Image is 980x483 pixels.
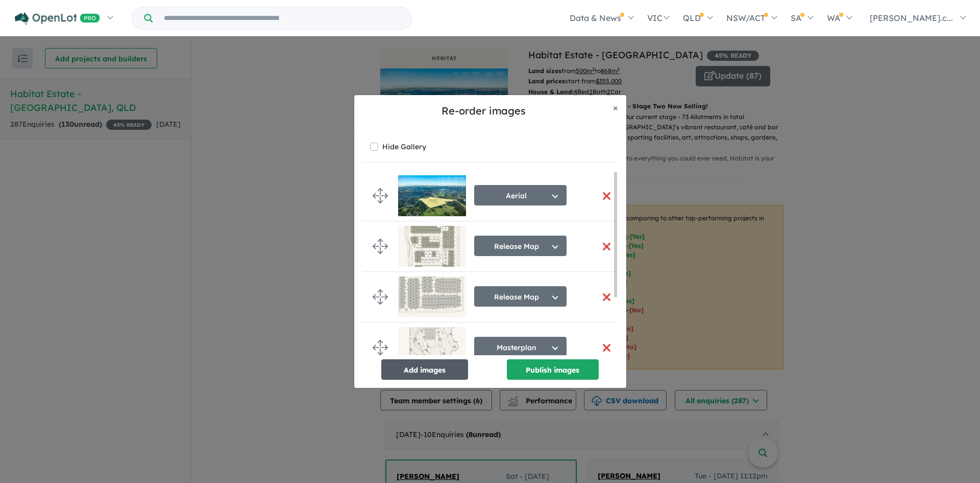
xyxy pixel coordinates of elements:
img: drag.svg [373,289,388,305]
img: Habitat%20Estate%20-%20Mount%20Kynoch___1687484718.jpg [398,175,466,216]
button: Release Map [474,236,567,256]
button: Masterplan [474,337,567,357]
img: Habitat%20Estate%20-%20Mount%20Kynoch___1747877571.jpg [398,277,466,317]
img: drag.svg [373,239,388,254]
img: Habitat%20Estate%20-%20Mount%20Kynoch___1747712097.jpg [398,327,466,368]
span: × [613,102,618,113]
h5: Re-order images [362,103,605,119]
img: drag.svg [373,188,388,203]
img: drag.svg [373,340,388,355]
button: Release Map [474,286,567,307]
img: Habitat%20Estate%20-%20Mount%20Kynoch___1759100694.jpg [398,226,466,267]
img: Openlot PRO Logo White [15,12,100,25]
span: [PERSON_NAME].c... [870,13,953,23]
label: Hide Gallery [382,140,426,154]
button: Add images [381,359,468,380]
button: Aerial [474,185,567,205]
input: Try estate name, suburb, builder or developer [155,7,409,29]
button: Publish images [507,359,599,380]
